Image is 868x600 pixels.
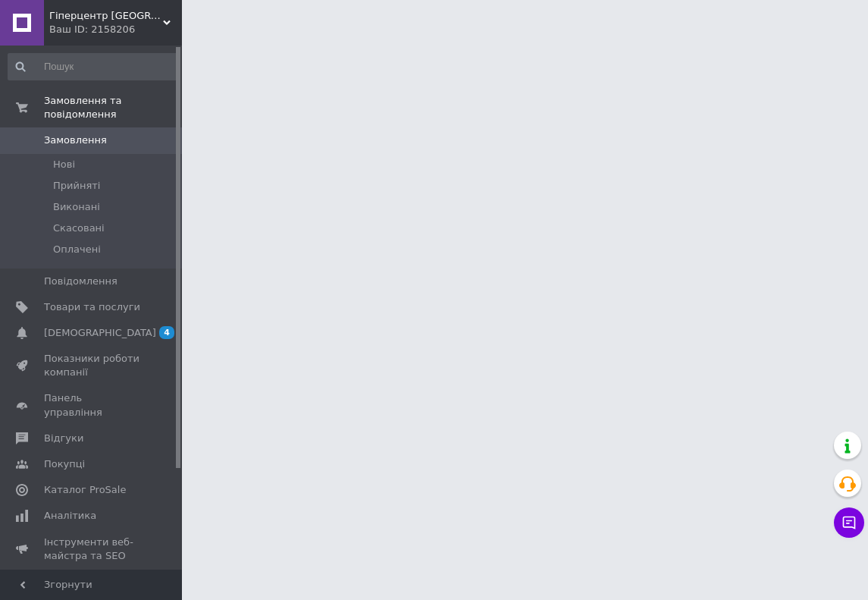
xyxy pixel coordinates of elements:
[44,300,140,314] span: Товари та послуги
[44,457,85,471] span: Покупці
[53,200,100,214] span: Виконані
[53,158,75,171] span: Нові
[44,275,118,288] span: Повідомлення
[44,94,182,121] span: Замовлення та повідомлення
[44,536,140,563] span: Інструменти веб-майстра та SEO
[44,509,96,523] span: Аналітика
[49,23,182,36] div: Ваш ID: 2158206
[44,352,140,379] span: Показники роботи компанії
[49,9,163,23] span: Гіперцентр Київ - обладнання для ресторанів, магазинів та складів
[53,243,101,256] span: Оплачені
[44,432,83,445] span: Відгуки
[44,134,107,147] span: Замовлення
[44,391,140,419] span: Панель управління
[159,326,174,339] span: 4
[8,53,179,80] input: Пошук
[44,326,156,340] span: [DEMOGRAPHIC_DATA]
[834,507,864,538] button: Чат з покупцем
[53,221,105,235] span: Скасовані
[53,179,100,193] span: Прийняті
[44,483,126,497] span: Каталог ProSale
